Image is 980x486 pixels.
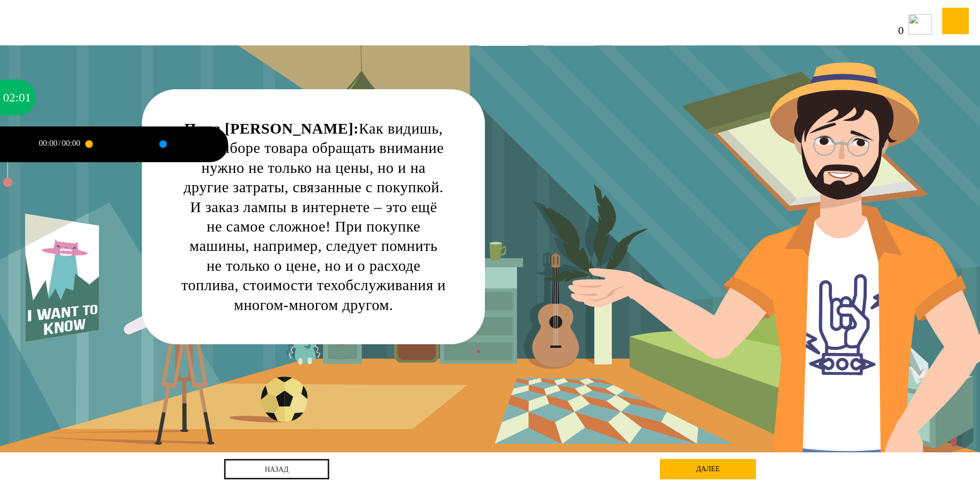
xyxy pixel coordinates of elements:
[184,120,359,137] strong: Папа [PERSON_NAME]:
[660,459,756,479] div: далее
[898,25,904,36] span: 0
[62,139,80,147] div: 00:00
[19,80,31,115] div: 01
[224,459,329,479] a: назад
[58,139,60,147] div: /
[15,80,19,115] div: :
[909,14,932,35] img: icon-cash.svg
[447,98,477,128] div: Нажми на ГЛАЗ, чтобы скрыть текст и посмотреть картинку полностью
[181,119,446,315] div: Как видишь, при выборе товара обращать внимание нужно не только на цены, но и на другие затраты, ...
[3,80,15,115] div: 02
[39,139,57,147] div: 00:00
